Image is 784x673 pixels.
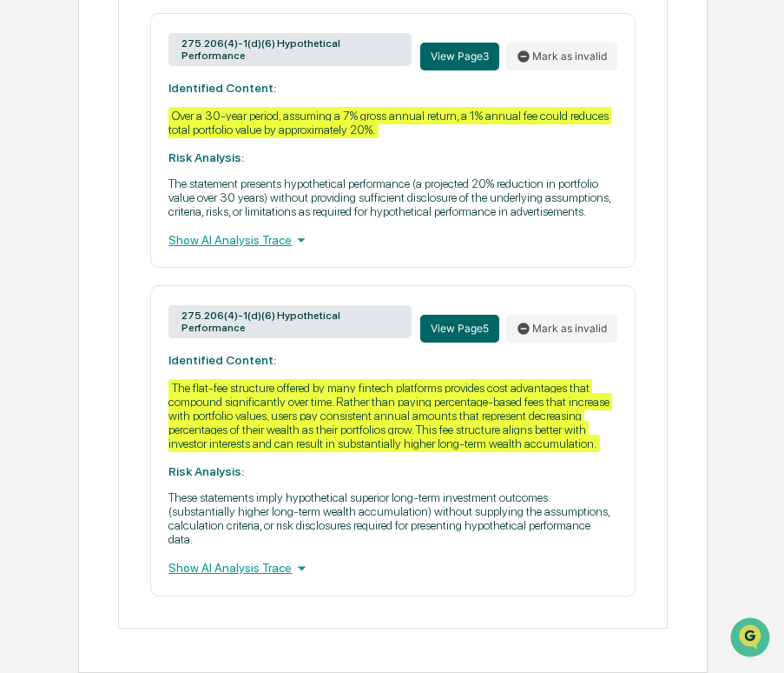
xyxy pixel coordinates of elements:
div: Start new chat [78,133,285,150]
div: Past conversations [17,193,116,207]
span: Preclearance [35,356,112,373]
div: 🗄️ [126,357,140,371]
iframe: Open customer support [728,616,775,663]
strong: Risk Analysis: [168,464,244,478]
span: • [144,283,150,297]
img: Cece Ferraez [17,220,45,248]
strong: Identified Content: [168,353,276,367]
div: 275.206(4)-1(d)(6) Hypothetical Performance [168,305,411,338]
span: • [144,237,150,250]
span: [PERSON_NAME] [54,237,141,250]
img: 8933085812038_c878075ebb4cc5468115_72.jpg [36,133,68,164]
div: 275.206(4)-1(d)(6) Hypothetical Performance [168,33,411,66]
span: [PERSON_NAME] [54,283,141,297]
a: 🗄️Attestations [119,349,222,380]
p: The statement presents hypothetical performance (a projected 20% reduction in portfolio value ove... [168,177,616,218]
span: Pylon [173,431,210,444]
strong: Risk Analysis: [168,150,244,164]
div: Show AI Analysis Trace [168,558,616,577]
span: 10:51 AM [154,237,203,250]
a: Powered byPylon [122,430,210,444]
button: View Page3 [420,43,499,70]
p: How can we help? [17,37,316,64]
button: Start new chat [295,138,316,159]
span: Attestations [143,356,215,373]
img: Cece Ferraez [17,267,45,295]
strong: Identified Content: [168,81,276,95]
a: 🖐️Preclearance [10,349,119,380]
a: 🔎Data Lookup [10,382,116,413]
p: These statements imply hypothetical superior long-term investment outcomes (substantially higher ... [168,490,616,546]
button: Mark as invalid [506,315,617,343]
button: See all [269,190,316,210]
button: Mark as invalid [506,43,617,70]
span: [DATE] [154,283,189,297]
div: We're available if you need us! [78,150,239,164]
div: Show AI Analysis Trace [168,230,616,250]
div: Over a 30-year period, assuming a 7% gross annual return, a 1% annual fee could reduces total por... [168,107,611,138]
img: 1746055101610-c473b297-6a78-478c-a979-82029cc54cd1 [17,133,49,164]
button: View Page5 [420,315,499,343]
span: Data Lookup [35,389,109,406]
div: 🖐️ [17,357,31,371]
div: The flat-fee structure offered by many fintech platforms provides cost advantages that compound s... [168,379,612,452]
div: 🔎 [17,390,31,404]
